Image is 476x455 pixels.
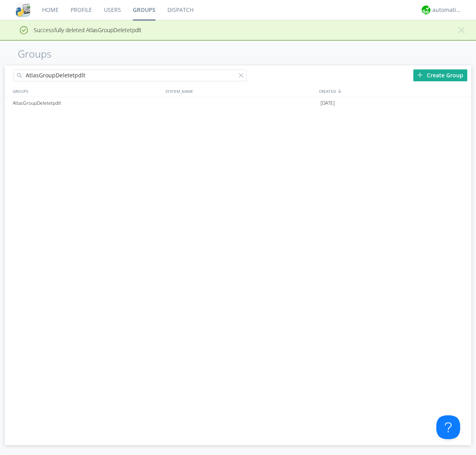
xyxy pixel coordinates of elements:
[321,97,335,109] span: [DATE]
[11,85,161,97] div: GROUPS
[417,72,423,78] img: plus.svg
[16,3,30,17] img: cddb5a64eb264b2086981ab96f4c1ba7
[11,97,163,109] div: AtlasGroupDeletetpdlt
[6,26,142,34] span: Successfully deleted AtlasGroupDeletetpdlt
[422,6,430,14] img: d2d01cd9b4174d08988066c6d424eccd
[163,85,317,97] div: SYSTEM_NAME
[413,69,467,81] div: Create Group
[317,85,471,97] div: CREATED
[13,69,247,81] input: Search groups
[5,97,471,109] a: AtlasGroupDeletetpdlt[DATE]
[432,6,462,14] div: automation+atlas
[436,415,460,439] iframe: Toggle Customer Support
